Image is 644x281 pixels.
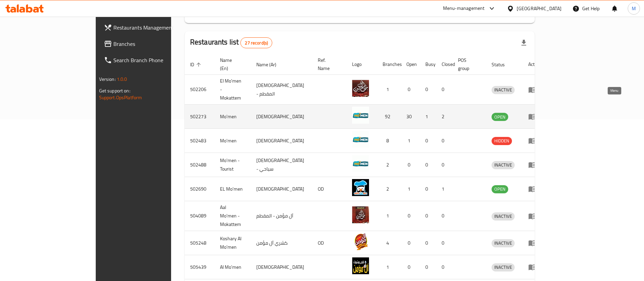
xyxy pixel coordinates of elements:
[401,54,420,75] th: Open
[632,5,636,12] span: M
[436,231,453,255] td: 0
[528,86,541,94] div: Menu
[492,60,514,69] span: Status
[420,153,436,177] td: 0
[377,153,401,177] td: 2
[215,177,251,201] td: EL Mo'men
[528,263,541,271] div: Menu
[251,153,312,177] td: [DEMOGRAPHIC_DATA] - سياحي
[215,75,251,105] td: El Mo'men - Mokattem
[312,177,347,201] td: OD
[492,113,508,121] span: OPEN
[215,255,251,279] td: Al Mo'men
[492,263,515,271] div: INACTIVE
[436,129,453,153] td: 0
[436,105,453,129] td: 2
[220,56,243,72] span: Name (En)
[420,129,436,153] td: 0
[528,161,541,169] div: Menu
[312,231,347,255] td: OD
[352,131,369,148] img: Mo'men
[352,80,369,97] img: El Mo'men - Mokattem
[377,129,401,153] td: 8
[377,231,401,255] td: 4
[377,75,401,105] td: 1
[492,161,515,169] span: INACTIVE
[251,75,312,105] td: [DEMOGRAPHIC_DATA] - المقطم
[377,54,401,75] th: Branches
[241,40,272,46] span: 27 record(s)
[420,231,436,255] td: 0
[215,153,251,177] td: Mo'men - Tourist
[492,239,515,247] span: INACTIVE
[528,185,541,193] div: Menu
[528,212,541,220] div: Menu
[347,54,377,75] th: Logo
[436,75,453,105] td: 0
[517,5,562,12] div: [GEOGRAPHIC_DATA]
[215,129,251,153] td: Mo'men
[98,19,203,36] a: Restaurants Management
[420,201,436,231] td: 0
[117,75,127,84] span: 1.0.0
[492,86,515,94] span: INACTIVE
[492,185,508,193] span: OPEN
[251,255,312,279] td: [DEMOGRAPHIC_DATA]
[98,36,203,52] a: Branches
[99,86,130,95] span: Get support on:
[352,179,369,196] img: EL Mo'men
[436,255,453,279] td: 0
[401,75,420,105] td: 0
[436,177,453,201] td: 1
[420,105,436,129] td: 1
[99,75,116,84] span: Version:
[190,60,203,69] span: ID
[215,201,251,231] td: Aal Mo'men - Mokattem
[401,255,420,279] td: 0
[352,107,369,124] img: Mo'men
[251,105,312,129] td: [DEMOGRAPHIC_DATA]
[528,137,541,145] div: Menu
[492,113,508,121] div: OPEN
[113,40,198,48] span: Branches
[215,105,251,129] td: Mo'men
[352,155,369,172] img: Mo'men - Tourist
[492,185,508,193] div: OPEN
[401,201,420,231] td: 0
[215,231,251,255] td: Koshary Al Mo'men
[401,105,420,129] td: 30
[436,153,453,177] td: 0
[401,129,420,153] td: 1
[436,54,453,75] th: Closed
[401,177,420,201] td: 1
[492,263,515,271] span: INACTIVE
[113,23,198,32] span: Restaurants Management
[523,54,546,75] th: Action
[251,129,312,153] td: [DEMOGRAPHIC_DATA]
[436,201,453,231] td: 0
[420,177,436,201] td: 0
[377,255,401,279] td: 1
[113,56,198,64] span: Search Branch Phone
[352,206,369,223] img: Aal Mo'men - Mokattem
[256,60,285,69] span: Name (Ar)
[401,231,420,255] td: 0
[458,56,478,72] span: POS group
[420,75,436,105] td: 0
[377,105,401,129] td: 92
[492,212,515,220] span: INACTIVE
[420,54,436,75] th: Busy
[377,201,401,231] td: 1
[492,137,512,145] div: HIDDEN
[377,177,401,201] td: 2
[251,231,312,255] td: كشري آل مؤمن
[443,4,485,13] div: Menu-management
[528,239,541,247] div: Menu
[99,93,142,102] a: Support.OpsPlatform
[240,37,272,48] div: Total records count
[492,161,515,169] div: INACTIVE
[420,255,436,279] td: 0
[352,233,369,250] img: Koshary Al Mo'men
[190,37,272,48] h2: Restaurants list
